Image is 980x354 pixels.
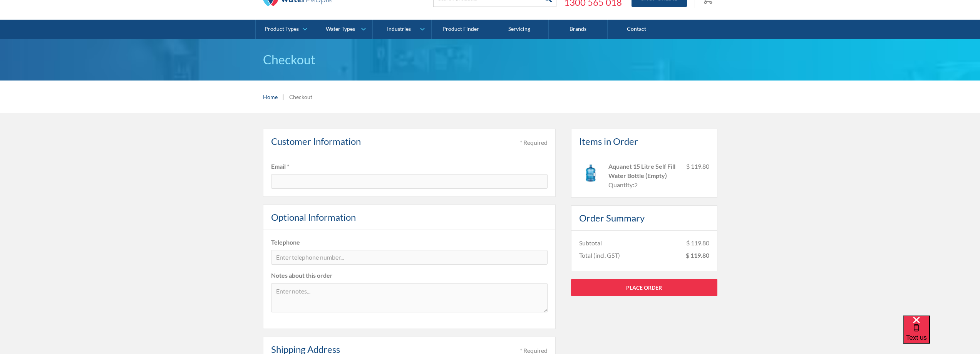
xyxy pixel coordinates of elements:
h4: Items in Order [579,134,638,148]
div: Water Types [326,26,355,32]
a: Place Order [571,279,717,296]
div: * Required [520,138,548,147]
a: Servicing [490,20,549,39]
a: Contact [608,20,666,39]
label: Notes about this order [271,271,548,280]
a: Brands [549,20,607,39]
a: Product Types [256,20,314,39]
a: Home [263,93,278,101]
div: Subtotal [579,238,602,248]
div: 2 [634,180,638,190]
input: Enter telephone number... [271,250,548,265]
iframe: podium webchat widget bubble [903,315,980,354]
h4: Customer Information [271,134,361,148]
div: Total (incl. GST) [579,251,620,260]
a: Water Types [314,20,372,39]
h4: Order Summary [579,211,645,225]
div: Quantity: [608,180,634,190]
div: $ 119.80 [686,238,709,248]
div: Aquanet 15 Litre Self Fill Water Bottle (Empty) [608,162,680,180]
div: | [281,92,285,101]
div: $ 119.80 [686,251,709,260]
div: $ 119.80 [686,162,709,190]
h4: Optional Information [271,210,356,224]
div: Checkout [289,93,312,101]
div: Industries [387,26,411,32]
label: Telephone [271,238,548,247]
a: Industries [373,20,431,39]
label: Email * [271,162,548,171]
div: Product Types [265,26,299,32]
a: Product Finder [432,20,490,39]
h1: Checkout [263,50,717,69]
